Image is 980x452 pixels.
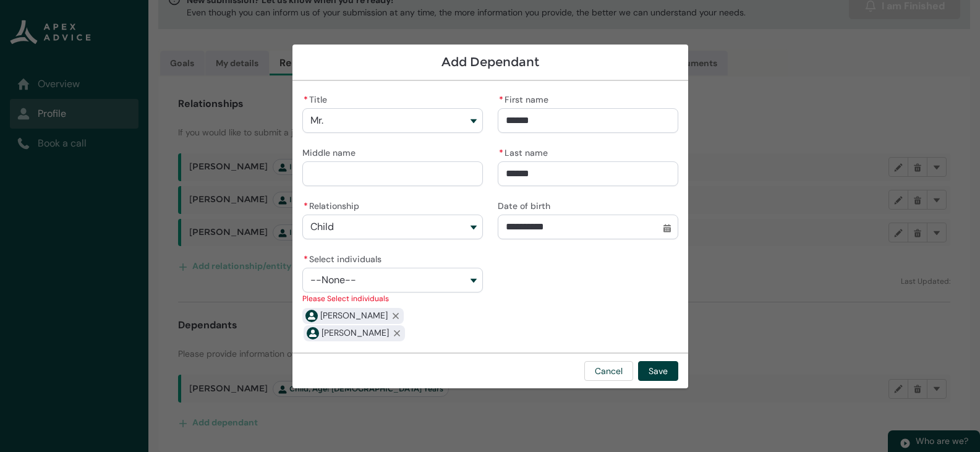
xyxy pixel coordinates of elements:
span: Mr. [310,115,323,126]
button: Remove Adam Warner [388,308,404,324]
label: Select individuals [302,250,386,265]
abbr: required [304,94,308,105]
label: First name [498,91,553,106]
label: Date of birth [498,197,555,212]
label: Title [302,91,332,106]
span: --None-- [310,275,356,286]
div: Please Select individuals [302,292,483,305]
label: Middle name [302,144,360,159]
button: Title [302,108,483,133]
label: Relationship [302,197,364,212]
button: Cancel [584,361,633,381]
abbr: required [304,254,308,265]
button: Save [638,361,678,381]
h1: Add Dependant [302,54,678,70]
span: Adam Warner [320,309,388,322]
label: Last name [498,144,553,159]
button: Remove Tara Murphy [389,325,405,341]
span: Tara Murphy [322,326,389,339]
abbr: required [499,147,503,158]
button: Relationship [302,215,483,239]
abbr: required [499,94,503,105]
button: Select individuals [302,268,483,292]
abbr: required [304,200,308,211]
span: Child [310,221,334,232]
